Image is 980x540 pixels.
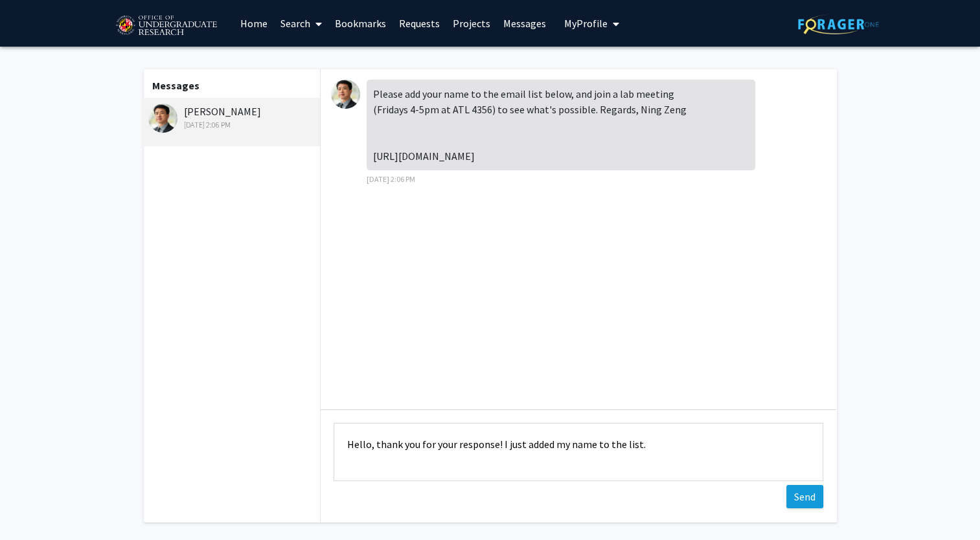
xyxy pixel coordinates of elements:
[367,174,415,184] span: [DATE] 2:06 PM
[274,1,328,46] a: Search
[152,79,199,92] b: Messages
[10,482,55,530] iframe: Chat
[446,1,497,46] a: Projects
[331,80,360,109] img: Ning Zeng
[148,104,317,131] div: [PERSON_NAME]
[497,1,553,46] a: Messages
[393,1,446,46] a: Requests
[234,1,274,46] a: Home
[328,1,393,46] a: Bookmarks
[111,10,221,42] img: University of Maryland Logo
[367,80,755,170] div: Please add your name to the email list below, and join a lab meeting (Fridays 4-5pm at ATL 4356) ...
[798,14,879,34] img: ForagerOne Logo
[334,423,823,481] textarea: Message
[148,104,177,133] img: Ning Zeng
[564,17,608,30] span: My Profile
[148,119,317,131] div: [DATE] 2:06 PM
[786,485,823,508] button: Send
